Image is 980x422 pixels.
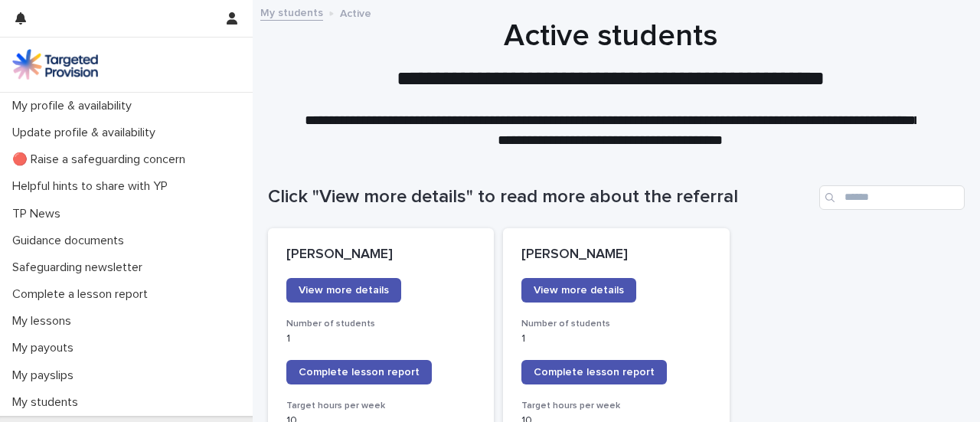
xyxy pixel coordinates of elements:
p: 1 [286,332,475,345]
a: Complete lesson report [286,360,432,384]
p: My payslips [6,368,86,383]
h3: Number of students [521,318,710,330]
h1: Click "View more details" to read more about the referral [268,186,813,208]
p: Guidance documents [6,234,136,248]
p: Active [340,4,371,21]
span: View more details [299,285,389,296]
h3: Target hours per week [521,400,710,412]
span: View more details [534,285,624,296]
p: 🔴 Raise a safeguarding concern [6,152,198,167]
span: Complete lesson report [299,367,420,378]
h1: Active students [268,18,953,54]
span: Complete lesson report [534,367,655,378]
p: Safeguarding newsletter [6,260,155,275]
a: Complete lesson report [521,360,667,384]
a: View more details [286,278,401,303]
h3: Target hours per week [286,400,475,412]
p: My lessons [6,314,83,329]
p: My profile & availability [6,99,144,113]
a: View more details [521,278,636,303]
input: Search [819,185,965,210]
p: Update profile & availability [6,126,168,140]
p: My payouts [6,341,86,355]
a: My students [260,3,323,21]
p: [PERSON_NAME] [521,247,710,263]
p: 1 [521,332,710,345]
p: Complete a lesson report [6,287,160,302]
img: M5nRWzHhSzIhMunXDL62 [12,49,98,80]
p: My students [6,395,90,410]
h3: Number of students [286,318,475,330]
p: TP News [6,207,73,221]
p: Helpful hints to share with YP [6,179,180,194]
p: [PERSON_NAME] [286,247,475,263]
